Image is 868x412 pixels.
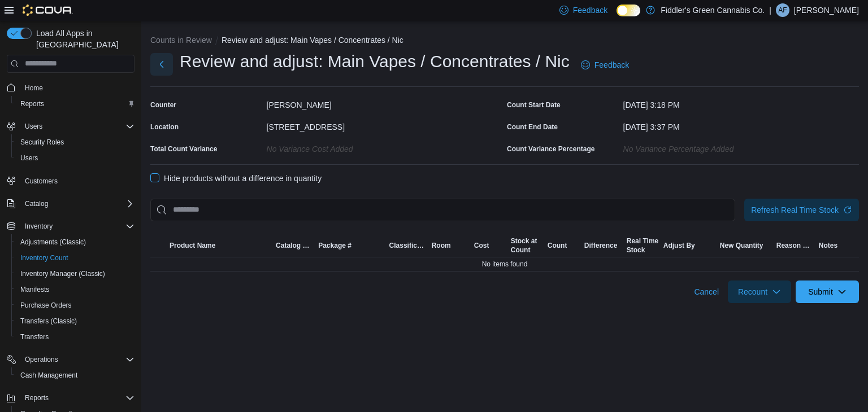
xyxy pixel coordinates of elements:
span: Purchase Orders [16,299,134,312]
button: Transfers (Classic) [11,313,139,329]
button: Manifests [11,282,139,297]
button: Refresh Real Time Stock [744,199,859,221]
span: Cost [474,241,489,250]
button: Transfers [11,329,139,345]
button: Submit [796,280,859,303]
span: Catalog SKU [276,241,314,250]
span: Classification [389,241,427,250]
span: Inventory Count [16,251,134,265]
button: Counts in Review [150,36,212,45]
span: Home [25,84,43,93]
span: Transfers (Classic) [20,317,77,326]
span: Room [432,241,451,250]
span: Submit [808,286,833,297]
button: Catalog [20,197,53,211]
span: Adjustments (Classic) [16,235,134,249]
a: Manifests [16,283,54,296]
button: Next [150,53,173,76]
span: Operations [20,353,134,366]
a: Adjustments (Classic) [16,235,90,249]
span: Reports [20,99,44,108]
span: Users [16,151,134,165]
a: Home [20,81,47,95]
label: Count End Date [507,122,558,132]
span: Reports [20,391,134,405]
span: Product Name [170,241,215,250]
span: Transfers [20,332,49,341]
span: Dark Mode [617,16,617,17]
button: Reports [11,96,139,112]
button: Customers [2,173,139,189]
span: Inventory [20,220,134,233]
a: Customers [20,174,62,188]
button: Catalog SKU [274,239,316,252]
span: Refresh Real Time Stock [751,204,839,216]
div: Stock [627,246,658,255]
button: Cancel [689,280,723,303]
a: Purchase Orders [16,299,76,312]
span: Adjustments (Classic) [20,238,86,247]
a: Feedback [576,54,633,76]
span: Users [20,120,134,133]
button: Inventory [2,218,139,234]
button: Users [11,150,139,166]
label: Hide products without a difference in quantity [150,172,322,185]
button: Security Roles [11,134,139,150]
span: Feedback [573,5,607,16]
div: No Variance Percentage added [623,140,859,154]
span: Feedback [594,59,629,71]
a: Users [16,151,42,165]
span: Catalog [20,197,134,211]
a: Inventory Manager (Classic) [16,267,110,280]
nav: An example of EuiBreadcrumbs [150,34,859,48]
button: Product Name [167,239,274,252]
span: Inventory Manager (Classic) [16,267,134,280]
div: New Quantity [720,241,763,250]
button: Stock atCount [509,234,545,257]
span: Customers [25,177,58,186]
button: Users [2,119,139,134]
span: Reports [25,393,49,402]
a: Inventory Count [16,251,73,265]
div: Austin Funk [776,3,789,17]
button: Count [545,239,582,252]
input: This is a search bar. After typing your query, hit enter to filter the results lower in the page. [150,199,735,221]
span: Transfers (Classic) [16,314,134,328]
span: Customers [20,174,134,188]
span: No items found [482,260,528,269]
div: Real Time [627,236,658,246]
div: [STREET_ADDRESS] [267,118,502,132]
span: Security Roles [16,135,134,149]
a: Security Roles [16,135,68,149]
span: Real Time Stock [627,236,658,255]
span: Stock at Count [511,236,537,255]
button: Users [20,120,47,133]
span: Adjust By [663,241,695,250]
span: Reason Code [776,241,814,250]
button: Classification [387,239,429,252]
a: Transfers (Classic) [16,314,81,328]
span: Purchase Orders [20,301,72,310]
button: Inventory Manager (Classic) [11,266,139,282]
div: No Variance Cost added [267,140,502,154]
div: [PERSON_NAME] [267,96,502,109]
span: Operations [25,355,58,364]
a: Reports [16,97,49,111]
span: Recount [738,286,767,297]
h1: Review and adjust: Main Vapes / Concentrates / Nic [180,50,570,73]
label: Count Start Date [507,100,561,109]
span: Count [548,241,567,250]
button: Package # [316,239,387,252]
p: [PERSON_NAME] [794,3,859,17]
div: [DATE] 3:37 PM [623,118,859,132]
span: AF [778,3,787,17]
a: Cash Management [16,369,82,382]
button: Review and adjust: Main Vapes / Concentrates / Nic [222,36,403,45]
span: Inventory Manager (Classic) [20,269,105,278]
div: Difference [584,241,618,250]
span: Load All Apps in [GEOGRAPHIC_DATA] [32,28,134,50]
span: Manifests [16,283,134,296]
img: Cova [23,5,73,16]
